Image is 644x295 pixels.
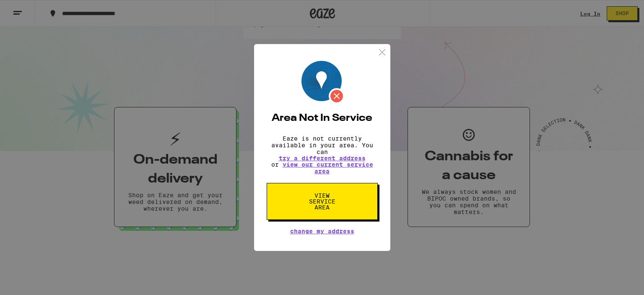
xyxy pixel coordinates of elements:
[301,61,345,104] img: image
[279,155,366,161] button: try a different address
[267,135,378,175] p: Eaze is not currently available in your area. You can or
[267,192,378,199] a: View Service Area
[290,228,354,234] button: Change My Address
[267,183,378,220] button: View Service Area
[377,47,387,57] img: close.svg
[283,161,373,175] a: view our current service area
[301,193,344,210] span: View Service Area
[267,113,378,123] h2: Area Not In Service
